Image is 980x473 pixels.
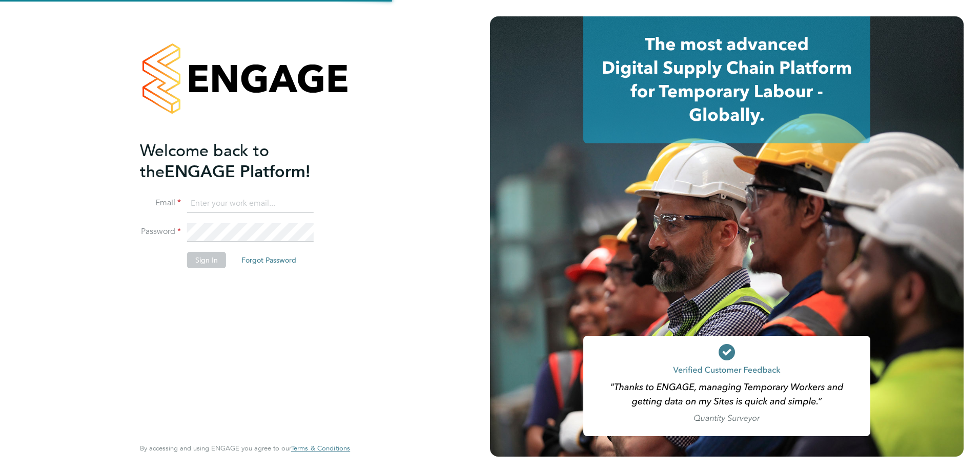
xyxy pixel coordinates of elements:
h2: ENGAGE Platform! [140,140,340,182]
a: Terms & Conditions [291,444,350,453]
label: Password [140,226,181,237]
span: Welcome back to the [140,141,269,182]
label: Email [140,198,181,208]
button: Forgot Password [233,252,304,268]
span: By accessing and using ENGAGE you agree to our [140,444,350,453]
button: Sign In [187,252,226,268]
span: Terms & Conditions [291,444,350,453]
input: Enter your work email... [187,195,314,213]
